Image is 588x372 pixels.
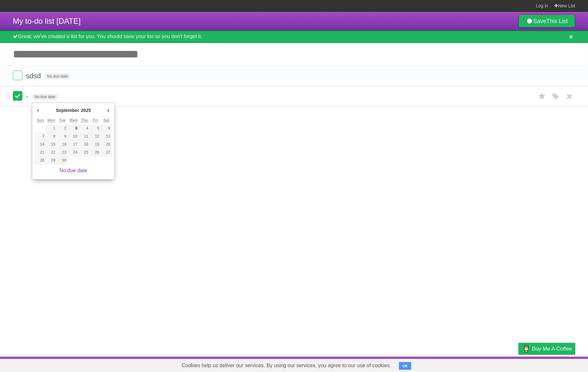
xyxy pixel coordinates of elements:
span: Cookies help us deliver our services. By using our services, you agree to our use of cookies. [175,359,398,372]
abbr: Tuesday [59,118,65,123]
a: Privacy [510,358,527,370]
button: 24 [68,148,79,156]
button: 20 [101,140,112,148]
button: 29 [46,156,57,165]
button: 2 [57,124,68,132]
a: Terms [488,358,502,370]
button: 30 [57,156,68,165]
button: 21 [35,148,46,156]
span: Buy me a coffee [532,343,572,354]
a: Developers [454,358,480,370]
span: - [26,92,30,100]
button: 5 [90,124,101,132]
span: sdsd [26,72,42,80]
a: SaveThis List [518,15,575,28]
label: Done [13,71,22,80]
button: 25 [79,148,90,156]
abbr: Friday [93,118,98,123]
button: 12 [90,132,101,140]
div: September [55,106,80,115]
button: 10 [68,132,79,140]
button: 18 [79,140,90,148]
button: 4 [79,124,90,132]
button: 27 [101,148,112,156]
button: 1 [46,124,57,132]
abbr: Wednesday [69,118,77,123]
button: 3 [68,124,79,132]
button: 19 [90,140,101,148]
button: 7 [35,132,46,140]
button: OK [399,362,411,370]
button: Next Month [105,106,112,115]
button: 17 [68,140,79,148]
a: Suggest a feature [535,358,575,370]
button: 23 [57,148,68,156]
span: No due date [45,73,70,79]
a: Buy me a coffee [518,343,575,355]
abbr: Saturday [103,118,109,123]
span: No due date [32,94,58,100]
label: Done [13,91,22,101]
button: 14 [35,140,46,148]
span: My to-do list [DATE] [13,17,81,25]
label: Star task [536,91,548,102]
button: 26 [90,148,101,156]
abbr: Thursday [81,118,88,123]
button: 15 [46,140,57,148]
button: 11 [79,132,90,140]
a: About [433,358,447,370]
button: Previous Month [35,106,41,115]
button: 28 [35,156,46,165]
abbr: Monday [47,118,55,123]
abbr: Sunday [37,118,44,123]
div: 2025 [80,106,92,115]
img: Buy me a coffee [522,343,530,354]
a: No due date [59,168,87,173]
button: 16 [57,140,68,148]
b: This List [546,18,568,24]
button: 9 [57,132,68,140]
button: 22 [46,148,57,156]
button: 6 [101,124,112,132]
button: 8 [46,132,57,140]
button: 13 [101,132,112,140]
